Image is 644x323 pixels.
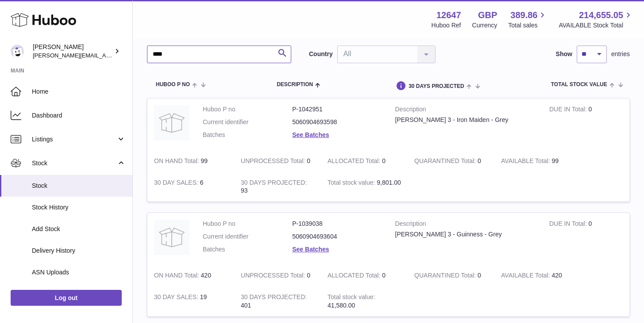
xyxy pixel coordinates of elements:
[328,302,355,309] span: 41,580.00
[395,105,536,116] strong: Description
[292,232,382,241] dd: 5060904693604
[579,9,623,21] span: 214,655.05
[559,9,633,30] a: 214,655.05 AVAILABLE Stock Total
[203,131,292,139] dt: Batches
[32,111,126,120] span: Dashboard
[277,82,313,87] span: Description
[203,118,292,126] dt: Current identifier
[292,105,382,114] dd: P-1042951
[559,21,633,30] span: AVAILABLE Stock Total
[32,247,126,255] span: Delivery History
[472,21,497,30] div: Currency
[328,272,382,281] strong: ALLOCATED Total
[147,286,234,316] td: 19
[508,9,548,30] a: 389.86 Total sales
[147,150,234,172] td: 99
[478,157,481,164] span: 0
[241,272,307,281] strong: UNPROCESSED Total
[414,157,478,167] strong: QUARANTINED Total
[11,45,24,58] img: peter@pinter.co.uk
[478,272,481,279] span: 0
[234,286,321,316] td: 401
[32,203,126,212] span: Stock History
[154,220,189,255] img: product image
[11,290,122,306] a: Log out
[321,150,408,172] td: 0
[241,293,307,303] strong: 30 DAYS PROJECTED
[33,43,112,60] div: [PERSON_NAME]
[543,99,629,150] td: 0
[234,265,321,286] td: 0
[241,157,307,167] strong: UNPROCESSED Total
[436,9,461,21] strong: 12647
[147,265,234,286] td: 420
[203,105,292,114] dt: Huboo P no
[395,220,536,230] strong: Description
[494,265,581,286] td: 420
[309,50,333,58] label: Country
[432,21,461,30] div: Huboo Ref
[33,52,225,59] span: [PERSON_NAME][EMAIL_ADDRESS][PERSON_NAME][DOMAIN_NAME]
[154,293,200,303] strong: 30 DAY SALES
[203,220,292,228] dt: Huboo P no
[32,87,126,96] span: Home
[543,213,629,265] td: 0
[556,50,572,58] label: Show
[328,179,377,188] strong: Total stock value
[478,9,497,21] strong: GBP
[292,220,382,228] dd: P-1039038
[32,225,126,233] span: Add Stock
[154,179,200,188] strong: 30 DAY SALES
[234,172,321,202] td: 93
[292,246,329,253] a: See Batches
[203,245,292,254] dt: Batches
[32,268,126,277] span: ASN Uploads
[241,179,307,188] strong: 30 DAYS PROJECTED
[156,82,190,87] span: Huboo P no
[154,157,201,167] strong: ON HAND Total
[549,220,588,229] strong: DUE IN Total
[494,150,581,172] td: 99
[292,131,329,138] a: See Batches
[32,159,116,167] span: Stock
[32,182,126,190] span: Stock
[154,272,201,281] strong: ON HAND Total
[328,157,382,167] strong: ALLOCATED Total
[32,135,116,144] span: Listings
[508,21,548,30] span: Total sales
[501,157,551,167] strong: AVAILABLE Total
[409,84,464,89] span: 30 DAYS PROJECTED
[321,265,408,286] td: 0
[292,118,382,126] dd: 5060904693598
[154,105,189,141] img: product image
[234,150,321,172] td: 0
[147,172,234,202] td: 6
[377,179,401,186] span: 9,801.00
[501,272,551,281] strong: AVAILABLE Total
[203,232,292,241] dt: Current identifier
[549,106,588,115] strong: DUE IN Total
[395,116,536,124] div: [PERSON_NAME] 3 - Iron Maiden - Grey
[395,230,536,239] div: [PERSON_NAME] 3 - Guinness - Grey
[510,9,537,21] span: 389.86
[611,50,630,58] span: entries
[414,272,478,281] strong: QUARANTINED Total
[328,293,375,303] strong: Total stock value
[551,82,607,87] span: Total stock value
